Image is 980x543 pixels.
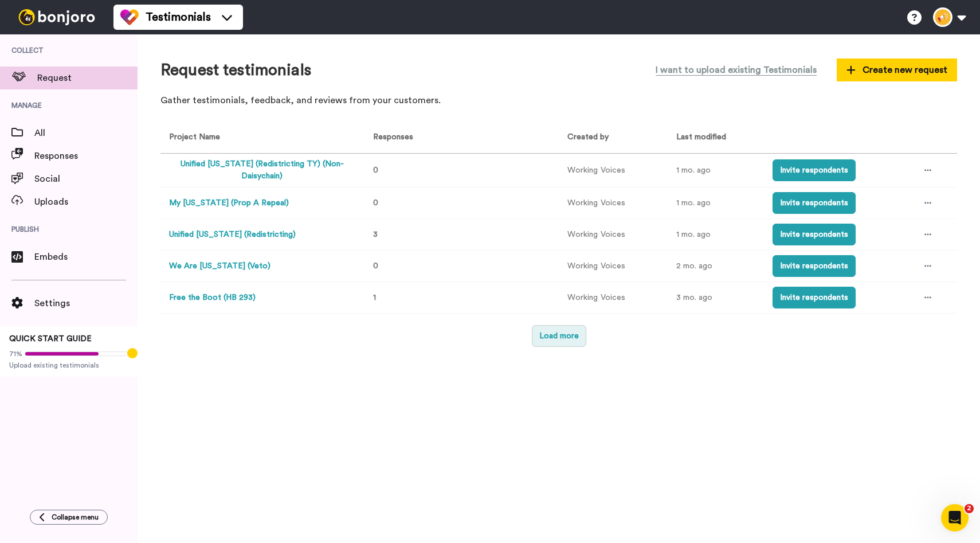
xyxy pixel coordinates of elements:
[373,166,378,174] span: 0
[773,192,856,214] button: Invite respondents
[9,361,128,370] span: Upload existing testimonials
[169,158,355,182] button: Unified [US_STATE] (Redistricting TY) (Non-Daisychain)
[559,154,668,187] td: Working Voices
[169,292,256,304] button: Free the Boot (HB 293)
[559,122,668,154] th: Created by
[773,224,856,245] button: Invite respondents
[373,199,378,207] span: 0
[34,172,138,186] span: Social
[965,504,974,513] span: 2
[9,335,92,343] span: QUICK START GUIDE
[559,282,668,314] td: Working Voices
[668,219,764,251] td: 1 mo. ago
[773,255,856,277] button: Invite respondents
[668,251,764,282] td: 2 mo. ago
[34,250,138,264] span: Embeds
[160,94,957,107] p: Gather testimonials, feedback, and reviews from your customers.
[647,57,825,83] button: I want to upload existing Testimonials
[837,58,957,81] button: Create new request
[656,63,817,77] span: I want to upload existing Testimonials
[668,154,764,187] td: 1 mo. ago
[34,195,138,209] span: Uploads
[127,348,138,358] div: Tooltip anchor
[373,231,378,239] span: 3
[120,8,139,26] img: tm-color.svg
[52,513,99,522] span: Collapse menu
[160,122,360,154] th: Project Name
[37,71,138,85] span: Request
[160,61,311,79] h1: Request testimonials
[773,287,856,308] button: Invite respondents
[30,510,108,525] button: Collapse menu
[532,325,586,347] button: Load more
[373,294,376,302] span: 1
[9,349,22,358] span: 71%
[559,187,668,219] td: Working Voices
[169,229,296,241] button: Unified [US_STATE] (Redistricting)
[34,149,138,163] span: Responses
[169,197,289,209] button: My [US_STATE] (Prop A Repeal)
[146,9,211,25] span: Testimonials
[668,187,764,219] td: 1 mo. ago
[941,504,969,532] iframe: Intercom live chat
[373,262,378,270] span: 0
[34,296,138,310] span: Settings
[668,122,764,154] th: Last modified
[34,126,138,140] span: All
[559,251,668,282] td: Working Voices
[668,282,764,314] td: 3 mo. ago
[846,63,947,77] span: Create new request
[559,219,668,251] td: Working Voices
[369,133,413,141] span: Responses
[14,9,100,25] img: bj-logo-header-white.svg
[169,260,271,272] button: We Are [US_STATE] (Veto)
[773,159,856,181] button: Invite respondents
